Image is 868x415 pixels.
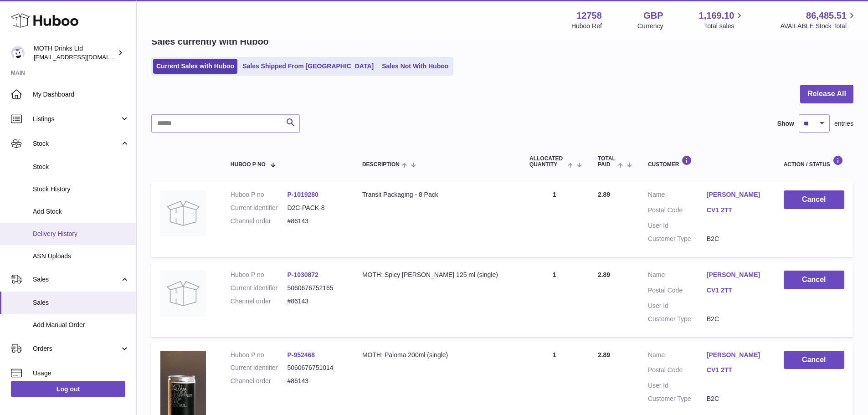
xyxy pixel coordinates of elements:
[287,217,344,225] dd: #86143
[160,271,206,316] img: no-photo.jpg
[637,22,663,31] div: Currency
[231,297,288,306] dt: Channel order
[800,85,853,103] button: Release All
[529,156,565,168] span: ALLOCATED Quantity
[33,275,120,284] span: Sales
[239,59,377,74] a: Sales Shipped From [GEOGRAPHIC_DATA]
[33,344,120,353] span: Orders
[33,185,129,194] span: Stock History
[231,377,288,385] dt: Channel order
[707,206,765,215] a: CV1 2TT
[33,369,129,378] span: Usage
[576,10,602,22] strong: 12758
[287,271,318,278] a: P-1030872
[643,10,663,22] strong: GBP
[362,271,511,279] div: MOTH: Spicy [PERSON_NAME] 125 ml (single)
[784,155,844,168] div: Action / Status
[231,217,288,225] dt: Channel order
[598,156,616,168] span: Total paid
[33,230,129,238] span: Delivery History
[777,119,794,128] label: Show
[287,377,344,385] dd: #86143
[287,284,344,292] dd: 5060676752165
[648,286,707,297] dt: Postal Code
[648,190,707,201] dt: Name
[784,351,844,369] button: Cancel
[33,90,129,99] span: My Dashboard
[231,204,288,212] dt: Current identifier
[33,321,129,329] span: Add Manual Order
[780,10,857,31] a: 86,485.51 AVAILABLE Stock Total
[33,115,120,123] span: Listings
[287,351,315,359] a: P-952468
[707,351,765,359] a: [PERSON_NAME]
[362,190,511,199] div: Transit Packaging - 8 Pack
[160,190,206,236] img: no-photo.jpg
[287,297,344,306] dd: #86143
[784,190,844,209] button: Cancel
[780,22,857,31] span: AVAILABLE Stock Total
[231,271,288,279] dt: Huboo P no
[11,46,25,60] img: orders@mothdrinks.com
[707,286,765,295] a: CV1 2TT
[707,366,765,374] a: CV1 2TT
[153,59,237,74] a: Current Sales with Huboo
[379,59,452,74] a: Sales Not With Huboo
[598,271,610,278] span: 2.89
[287,191,318,198] a: P-1019280
[834,119,853,128] span: entries
[806,10,847,22] span: 86,485.51
[34,44,116,61] div: MOTH Drinks Ltd
[151,36,269,48] h2: Sales currently with Huboo
[287,364,344,372] dd: 5060676751014
[598,351,610,359] span: 2.89
[707,235,765,243] dd: B2C
[520,181,589,257] td: 1
[231,364,288,372] dt: Current identifier
[648,235,707,243] dt: Customer Type
[231,351,288,359] dt: Huboo P no
[231,190,288,199] dt: Huboo P no
[648,302,707,310] dt: User Id
[33,207,129,216] span: Add Stock
[699,10,734,22] span: 1,169.10
[362,162,400,168] span: Description
[598,191,610,198] span: 2.89
[34,53,134,61] span: [EMAIL_ADDRESS][DOMAIN_NAME]
[231,162,266,168] span: Huboo P no
[648,271,707,282] dt: Name
[784,271,844,289] button: Cancel
[648,351,707,362] dt: Name
[362,351,511,359] div: MOTH: Paloma 200ml (single)
[231,284,288,292] dt: Current identifier
[571,22,602,31] div: Huboo Ref
[707,190,765,199] a: [PERSON_NAME]
[520,261,589,337] td: 1
[704,22,745,31] span: Total sales
[648,155,765,168] div: Customer
[648,395,707,403] dt: Customer Type
[707,271,765,279] a: [PERSON_NAME]
[699,10,745,31] a: 1,169.10 Total sales
[33,252,129,261] span: ASN Uploads
[287,204,344,212] dd: D2C-PACK-8
[707,395,765,403] dd: B2C
[648,221,707,230] dt: User Id
[648,366,707,377] dt: Postal Code
[33,163,129,171] span: Stock
[33,298,129,307] span: Sales
[33,139,120,148] span: Stock
[648,206,707,217] dt: Postal Code
[648,381,707,390] dt: User Id
[11,381,125,397] a: Log out
[648,315,707,323] dt: Customer Type
[707,315,765,323] dd: B2C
